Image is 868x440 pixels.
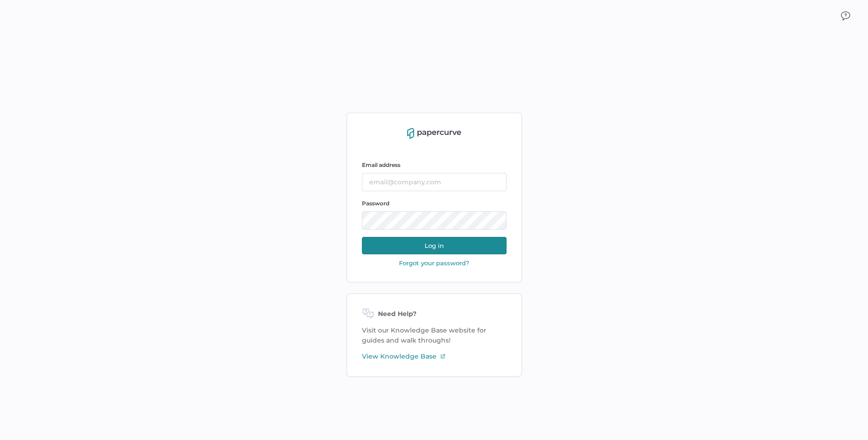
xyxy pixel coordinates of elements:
[362,173,507,191] input: email@company.com
[841,11,850,21] img: icon_chat.2bd11823.svg
[362,351,437,361] span: View Knowledge Base
[407,128,461,139] img: papercurve-logo-colour.7244d18c.svg
[440,354,446,359] img: external-link-icon-3.58f4c051.svg
[362,309,507,320] div: Need Help?
[362,309,374,320] img: need-help-icon.d526b9f7.svg
[362,200,389,207] span: Password
[362,237,507,254] button: Log in
[362,161,400,168] span: Email address
[396,259,472,267] button: Forgot your password?
[346,293,522,377] div: Visit our Knowledge Base website for guides and walk throughs!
